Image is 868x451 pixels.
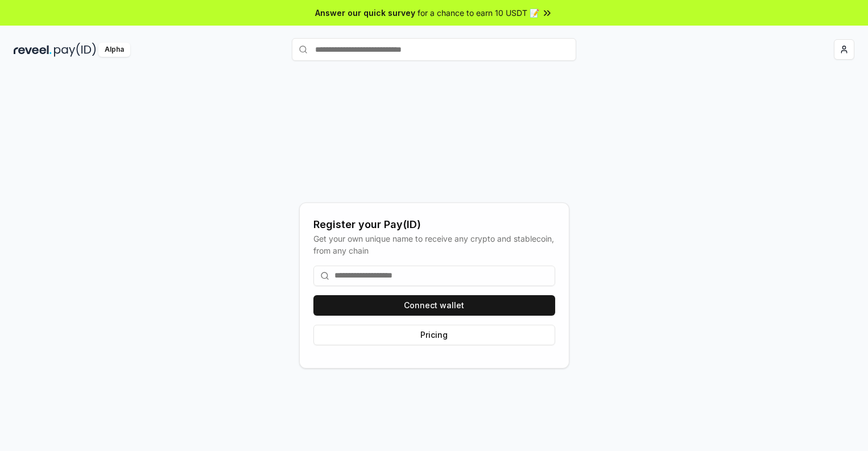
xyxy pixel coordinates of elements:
div: Register your Pay(ID) [313,217,555,233]
span: for a chance to earn 10 USDT 📝 [418,7,539,19]
div: Get your own unique name to receive any crypto and stablecoin, from any chain [313,233,555,256]
div: Alpha [98,43,130,57]
button: Connect wallet [313,295,555,316]
button: Pricing [313,325,555,345]
span: Answer our quick survey [315,7,415,19]
img: reveel_dark [14,43,52,57]
img: pay_id [54,43,96,57]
